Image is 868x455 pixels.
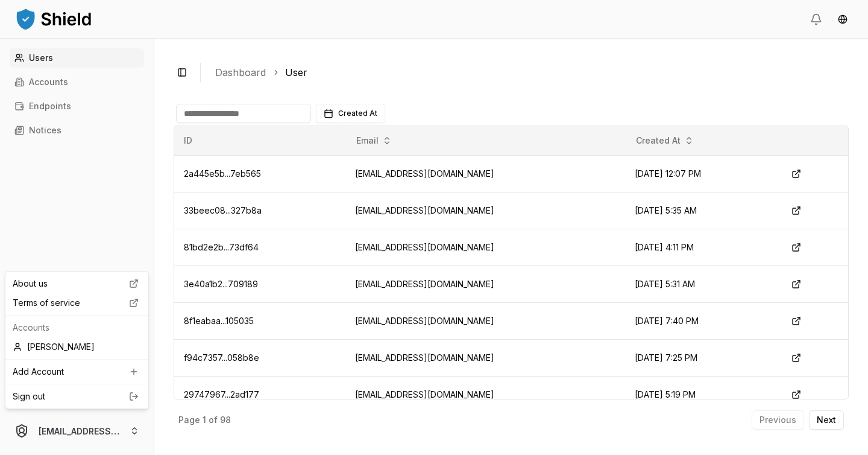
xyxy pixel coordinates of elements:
[8,362,146,381] a: Add Account
[8,337,146,357] div: [PERSON_NAME]
[8,293,146,313] a: Terms of service
[8,274,146,293] a: About us
[13,390,141,402] a: Sign out
[13,322,141,334] p: Accounts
